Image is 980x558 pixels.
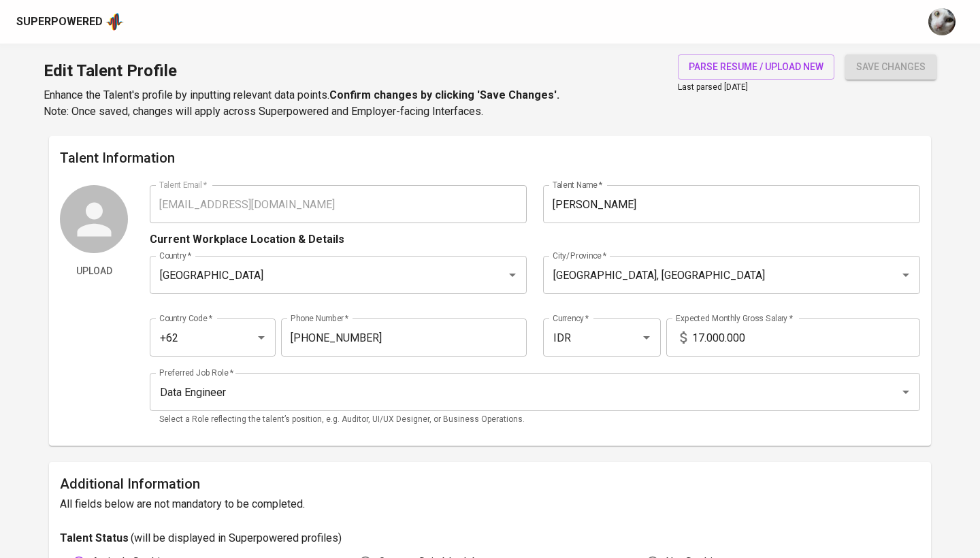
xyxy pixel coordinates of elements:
p: Select a Role reflecting the talent’s position, e.g. Auditor, UI/UX Designer, or Business Operati... [159,413,911,427]
p: Talent Status [60,530,129,546]
div: Superpowered [16,14,103,30]
button: Open [896,382,915,401]
a: Superpoweredapp logo [16,12,124,32]
button: Open [896,265,915,284]
p: ( will be displayed in Superpowered profiles ) [131,530,342,546]
p: Enhance the Talent's profile by inputting relevant data points. Note: Once saved, changes will ap... [44,87,559,120]
img: tharisa.rizky@glints.com [928,8,955,35]
button: Open [503,265,522,284]
h1: Edit Talent Profile [44,54,559,87]
button: parse resume / upload new [678,54,834,80]
p: Current Workplace Location & Details [150,231,344,248]
button: save changes [845,54,936,80]
button: Open [637,328,656,347]
h6: Additional Information [60,473,920,495]
img: app logo [105,12,124,32]
h6: All fields below are not mandatory to be completed. [60,495,920,514]
button: Open [252,328,271,347]
span: Upload [65,263,122,280]
h6: Talent Information [60,147,920,169]
button: Upload [60,259,128,284]
span: Last parsed [DATE] [678,82,748,92]
span: parse resume / upload new [689,59,823,76]
b: Confirm changes by clicking 'Save Changes'. [329,88,559,101]
span: save changes [856,59,926,76]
